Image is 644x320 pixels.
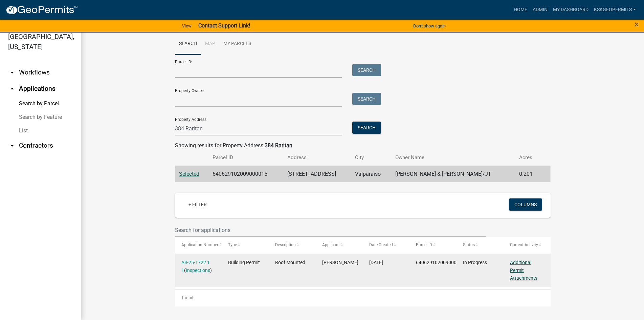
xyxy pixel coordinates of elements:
datatable-header-cell: Current Activity [504,237,551,253]
datatable-header-cell: Description [269,237,316,253]
td: 640629102009000015 [208,166,283,182]
span: Current Activity [510,242,538,247]
a: Inspections [186,268,210,273]
a: My Dashboard [550,3,591,16]
span: 640629102009000015 [416,260,465,265]
th: Acres [515,150,541,166]
span: In Progress [463,260,487,265]
span: Roof Mounted [275,260,305,265]
span: Description [275,242,296,247]
button: Don't show again [410,20,448,31]
button: Search [352,122,381,134]
span: Status [463,242,475,247]
i: arrow_drop_down [8,142,16,150]
a: + Filter [183,198,212,211]
a: Home [511,3,530,16]
a: AS-25-1722 1 1 [181,260,210,273]
td: [PERSON_NAME] & [PERSON_NAME]/JT [391,166,515,182]
button: Search [352,64,381,76]
datatable-header-cell: Parcel ID [409,237,457,253]
a: KSKgeopermits [591,3,639,16]
a: My Parcels [219,33,255,55]
strong: 384 Raritan [265,142,292,149]
input: Search for applications [175,223,486,237]
datatable-header-cell: Type [222,237,269,253]
span: Type [228,242,237,247]
a: Search [175,33,201,55]
button: Close [635,20,639,28]
i: arrow_drop_up [8,85,16,93]
a: Additional Permit Attachments [510,260,537,281]
th: Owner Name [391,150,515,166]
datatable-header-cell: Date Created [363,237,410,253]
datatable-header-cell: Status [457,237,504,253]
th: City [351,150,391,166]
span: Building Permit [228,260,260,265]
datatable-header-cell: Application Number [175,237,222,253]
button: Search [352,93,381,105]
th: Address [283,150,351,166]
th: Parcel ID [208,150,283,166]
a: Selected [179,171,199,177]
span: Date Created [369,242,393,247]
span: Parcel ID [416,242,432,247]
a: Admin [530,3,550,16]
td: Valparaiso [351,166,391,182]
span: Application Number [181,242,218,247]
a: View [179,20,194,31]
div: Showing results for Property Address: [175,142,551,150]
i: arrow_drop_down [8,68,16,77]
div: 1 total [175,290,551,306]
button: Columns [509,198,542,211]
span: 09/08/2025 [369,260,383,265]
span: Applicant [322,242,340,247]
strong: Contact Support Link! [198,22,250,29]
span: × [635,20,639,29]
span: Alan Gershkovich [322,260,358,265]
td: 0.201 [515,166,541,182]
td: [STREET_ADDRESS] [283,166,351,182]
div: ( ) [181,259,215,274]
datatable-header-cell: Applicant [316,237,363,253]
